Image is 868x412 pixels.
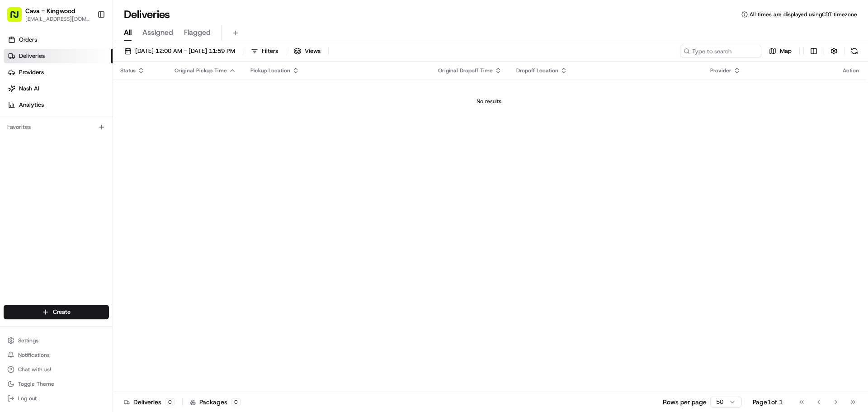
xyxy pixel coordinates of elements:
[250,67,290,74] span: Pickup Location
[120,45,239,57] button: [DATE] 12:00 AM - [DATE] 11:59 PM
[843,67,859,74] div: Action
[19,85,39,93] span: Nash AI
[4,65,113,80] a: Providers
[18,366,51,373] span: Chat with us!
[18,395,37,402] span: Log out
[19,101,44,109] span: Analytics
[4,334,109,347] button: Settings
[4,363,109,376] button: Chat with us!
[663,398,707,407] p: Rows per page
[4,392,109,405] button: Log out
[231,398,241,406] div: 0
[680,45,761,57] input: Type to search
[4,305,109,319] button: Create
[516,67,558,74] span: Dropoff Location
[19,52,45,60] span: Deliveries
[305,47,321,55] span: Views
[18,351,50,359] span: Notifications
[750,11,857,18] span: All times are displayed using CDT timezone
[765,45,796,57] button: Map
[18,337,38,344] span: Settings
[120,67,136,74] span: Status
[753,398,783,407] div: Page 1 of 1
[4,349,109,361] button: Notifications
[18,380,54,388] span: Toggle Theme
[184,27,211,38] span: Flagged
[19,36,37,44] span: Orders
[124,7,170,22] h1: Deliveries
[117,98,863,105] div: No results.
[4,81,113,96] a: Nash AI
[438,67,493,74] span: Original Dropoff Time
[4,33,113,47] a: Orders
[780,47,792,55] span: Map
[247,45,282,57] button: Filters
[25,15,90,23] button: [EMAIL_ADDRESS][DOMAIN_NAME]
[135,47,235,55] span: [DATE] 12:00 AM - [DATE] 11:59 PM
[53,308,71,316] span: Create
[4,4,94,25] button: Cava - Kingwood[EMAIL_ADDRESS][DOMAIN_NAME]
[190,398,241,407] div: Packages
[165,398,175,406] div: 0
[4,120,109,134] div: Favorites
[19,68,44,76] span: Providers
[4,378,109,390] button: Toggle Theme
[4,98,113,112] a: Analytics
[710,67,731,74] span: Provider
[4,49,113,63] a: Deliveries
[142,27,173,38] span: Assigned
[848,45,861,57] button: Refresh
[124,398,175,407] div: Deliveries
[290,45,325,57] button: Views
[25,6,75,15] button: Cava - Kingwood
[175,67,227,74] span: Original Pickup Time
[262,47,278,55] span: Filters
[124,27,132,38] span: All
